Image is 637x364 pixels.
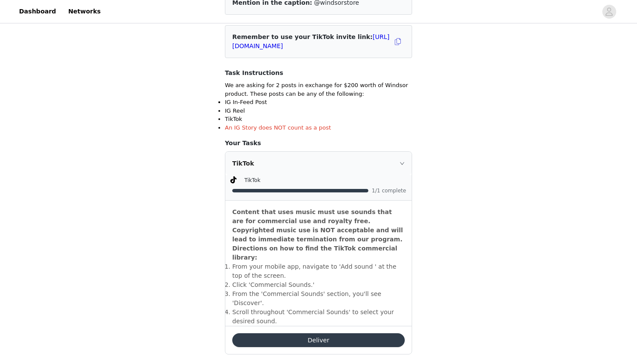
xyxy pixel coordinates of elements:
span: Remember to use your TikTok invite link: [232,33,390,49]
i: icon: right [400,161,405,166]
li: ​From the 'Commercial Sounds' section, you'll see 'Discover'. [232,289,405,308]
span: TikTok [244,177,260,183]
button: Deliver [232,333,405,347]
li: ​From your mobile app, navigate to 'Add sound ' at the top of the screen. [232,262,405,280]
h4: Task Instructions [225,68,412,78]
li: TikTok [225,115,412,123]
div: icon: rightTikTok [225,152,412,175]
div: avatar [605,5,613,19]
a: Dashboard [14,2,61,21]
a: Networks [63,2,106,21]
li: IG Reel [225,107,412,115]
span: 1/1 complete [372,188,406,193]
li: ​Click 'Commercial Sounds.' [232,280,405,289]
span: An IG Story does NOT count as a post [225,124,331,131]
li: IG In-Feed Post [225,98,412,107]
h4: Your Tasks [225,139,412,148]
li: ​Scroll throughout 'Commercial Sounds' to select your desired sound. [232,308,405,326]
strong: Content that uses music must use sounds that are for commercial use and royalty free. Copyrighted... [232,208,403,261]
p: We are asking for 2 posts in exchange for $200 worth of Windsor product. These posts can be any o... [225,81,412,98]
